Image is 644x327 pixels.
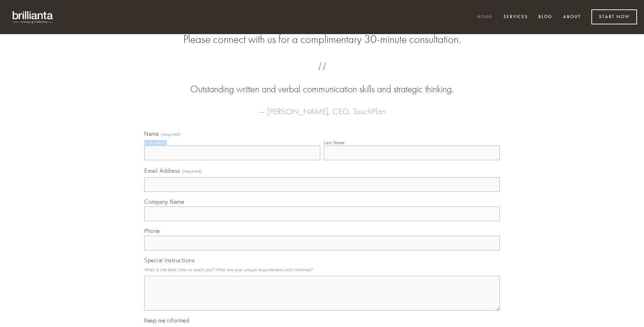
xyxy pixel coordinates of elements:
[155,96,489,118] figcaption: — [PERSON_NAME], CEO, TouchPlan
[559,11,585,23] a: About
[144,265,500,274] p: What is the best time to reach you? What are your unique requirements and timelines?
[324,140,345,145] div: Last Name
[144,257,194,264] span: Special Instructions
[7,7,59,27] img: brillianta - research, strategy, marketing
[183,166,202,176] span: (required)
[144,130,159,137] span: Name
[591,9,637,24] a: Start Now
[144,227,160,234] span: Phone
[144,167,180,174] span: Email Address
[473,11,497,23] a: Home
[155,69,489,83] span: “
[155,69,489,96] blockquote: Outstanding written and verbal communication skills and strategic thinking.
[144,33,500,46] h2: Please connect with us for a complimentary 30-minute consultation.
[144,140,166,145] div: First Name
[144,198,184,205] span: Company Name
[161,132,181,137] span: (required)
[144,317,189,324] span: Keep me informed
[534,11,557,23] a: Blog
[499,11,532,23] a: Services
